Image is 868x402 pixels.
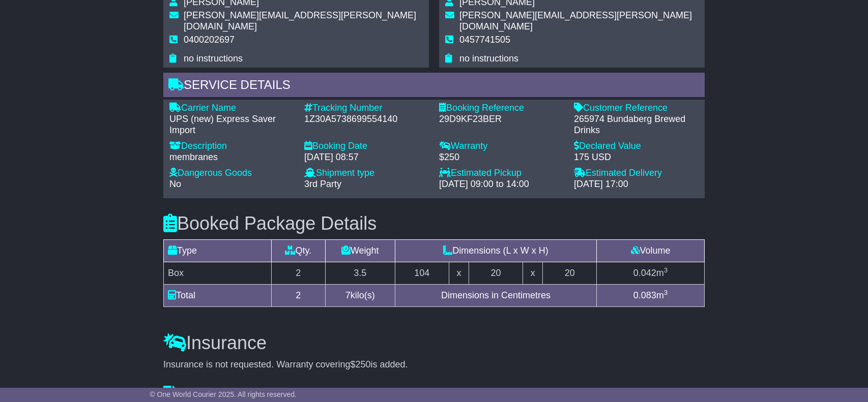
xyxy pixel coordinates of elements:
span: [PERSON_NAME][EMAIL_ADDRESS][PERSON_NAME][DOMAIN_NAME] [184,10,416,32]
div: Estimated Pickup [439,168,564,179]
span: 0457741505 [459,35,510,45]
span: 0.083 [633,290,656,300]
td: x [449,262,469,285]
td: 20 [543,262,597,285]
div: Insurance is not requested. Warranty covering is added. [163,359,705,370]
td: m [597,285,705,307]
div: [DATE] 09:00 to 14:00 [439,179,564,190]
span: 0.042 [633,268,656,278]
td: 104 [395,262,449,285]
td: 20 [469,262,523,285]
div: Customer Reference [574,103,699,114]
sup: 3 [664,266,668,274]
div: Booking Reference [439,103,564,114]
span: no instructions [184,53,243,64]
div: 1Z30A5738699554140 [304,114,429,125]
h3: Insurance [163,333,705,353]
td: Dimensions in Centimetres [395,285,596,307]
span: $250 [351,359,371,369]
td: 2 [271,285,325,307]
div: Warranty [439,141,564,152]
div: 175 USD [574,152,699,163]
div: Booking Date [304,141,429,152]
div: Service Details [163,73,705,100]
span: [PERSON_NAME][EMAIL_ADDRESS][PERSON_NAME][DOMAIN_NAME] [459,10,692,32]
span: no instructions [459,53,518,64]
td: Volume [597,240,705,262]
div: membranes [169,152,294,163]
div: Dangerous Goods [169,168,294,179]
td: Qty. [271,240,325,262]
td: Total [164,285,272,307]
td: Dimensions (L x W x H) [395,240,596,262]
div: [DATE] 17:00 [574,179,699,190]
td: m [597,262,705,285]
td: 2 [271,262,325,285]
div: Shipment type [304,168,429,179]
td: kilo(s) [325,285,395,307]
span: 3rd Party [304,179,341,189]
span: 7 [345,290,351,300]
div: 29D9KF23BER [439,114,564,125]
div: UPS (new) Express Saver Import [169,114,294,136]
span: 0400202697 [184,35,235,45]
span: © One World Courier 2025. All rights reserved. [150,390,297,398]
div: Declared Value [574,141,699,152]
td: 3.5 [325,262,395,285]
div: 265974 Bundaberg Brewed Drinks [574,114,699,136]
sup: 3 [664,289,668,296]
h3: Booked Package Details [163,213,705,234]
td: Type [164,240,272,262]
div: Estimated Delivery [574,168,699,179]
span: No [169,179,181,189]
div: $250 [439,152,564,163]
div: [DATE] 08:57 [304,152,429,163]
td: Weight [325,240,395,262]
div: Carrier Name [169,103,294,114]
div: Tracking Number [304,103,429,114]
td: Box [164,262,272,285]
td: x [523,262,542,285]
div: Description [169,141,294,152]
